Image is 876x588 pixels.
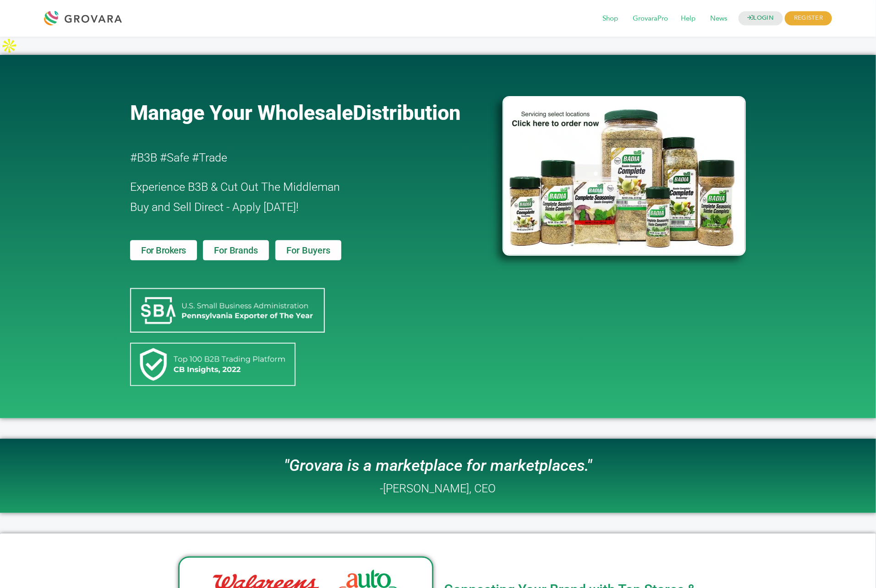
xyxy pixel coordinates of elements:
span: REGISTER [785,11,832,26]
i: "Grovara is a marketplace for marketplaces." [284,456,592,475]
span: Distribution [353,101,460,125]
span: News [704,10,734,27]
h2: #B3B #Safe #Trade [130,148,450,168]
span: For Brokers [141,246,186,255]
a: Manage Your WholesaleDistribution [130,101,487,125]
h2: -[PERSON_NAME], CEO [380,483,496,494]
span: For Brands [214,246,257,255]
a: Shop [597,14,625,24]
a: For Brands [203,240,268,260]
span: GrovaraPro [627,10,675,27]
span: Experience B3B & Cut Out The Middleman [130,180,340,194]
span: For Buyers [286,246,330,255]
a: LOGIN [739,11,783,26]
span: Help [675,10,702,27]
span: Manage Your Wholesale [130,101,353,125]
a: GrovaraPro [627,14,675,24]
a: Help [675,14,702,24]
a: For Buyers [275,240,341,260]
span: Buy and Sell Direct - Apply [DATE]! [130,200,299,214]
span: Shop [597,10,625,27]
a: News [704,14,734,24]
a: For Brokers [130,240,197,260]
